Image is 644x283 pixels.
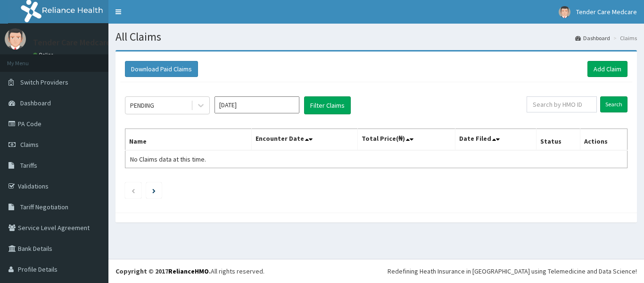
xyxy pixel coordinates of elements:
[357,129,455,151] th: Total Price(₦)
[527,96,597,112] input: Search by HMO ID
[116,31,637,43] h1: All Claims
[125,61,198,77] button: Download Paid Claims
[33,51,56,58] a: Online
[5,28,26,50] img: User Image
[455,129,537,151] th: Date Filed
[20,78,68,86] span: Switch Providers
[108,259,644,283] footer: All rights reserved.
[33,38,111,47] p: Tender Care Medcare
[576,8,637,16] span: Tender Care Medcare
[125,129,252,151] th: Name
[20,99,51,107] span: Dashboard
[20,140,39,149] span: Claims
[20,203,68,211] span: Tariff Negotiation
[131,186,135,195] a: Previous page
[388,266,637,276] div: Redefining Heath Insurance in [GEOGRAPHIC_DATA] using Telemedicine and Data Science!
[575,34,610,42] a: Dashboard
[215,96,299,113] input: Select Month and Year
[252,129,357,151] th: Encounter Date
[600,96,627,112] input: Search
[587,61,627,77] a: Add Claim
[130,101,154,110] div: PENDING
[611,34,637,42] li: Claims
[20,161,37,170] span: Tariffs
[580,129,627,151] th: Actions
[152,186,156,195] a: Next page
[130,155,206,163] span: No Claims data at this time.
[559,6,570,18] img: User Image
[304,96,351,114] button: Filter Claims
[537,129,580,151] th: Status
[116,267,211,275] strong: Copyright © 2017 .
[168,267,209,275] a: RelianceHMO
